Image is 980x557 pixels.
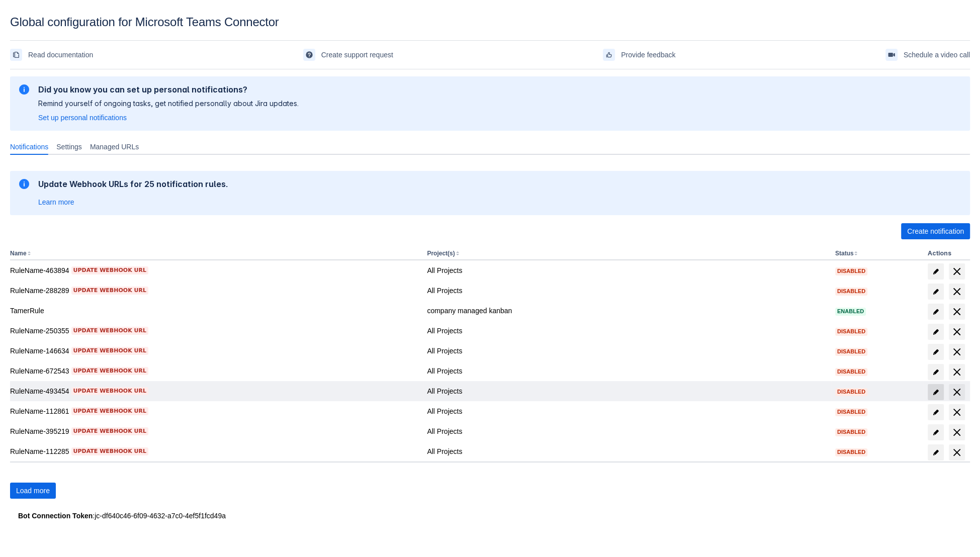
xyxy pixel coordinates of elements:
span: Update webhook URL [73,367,146,375]
div: All Projects [427,346,827,356]
strong: Bot Connection Token [18,512,93,520]
span: Disabled [835,449,867,455]
span: Schedule a video call [904,47,970,63]
button: Name [10,250,27,257]
span: delete [951,446,963,458]
div: All Projects [427,286,827,296]
span: edit [932,368,940,376]
span: delete [951,386,963,398]
div: Global configuration for Microsoft Teams Connector [10,15,970,29]
span: Update webhook URL [73,387,146,395]
span: videoCall [887,51,896,59]
span: edit [932,348,940,356]
div: All Projects [427,426,827,436]
span: Managed URLs [90,142,139,152]
span: Read documentation [28,47,93,63]
span: Create notification [907,223,964,239]
div: All Projects [427,406,827,416]
div: All Projects [427,446,827,456]
span: edit [932,288,940,296]
span: Notifications [10,142,48,152]
a: Provide feedback [603,47,675,63]
span: edit [932,328,940,336]
div: RuleName-395219 [10,426,419,436]
span: Update webhook URL [73,427,146,435]
a: Create support request [303,47,393,63]
span: edit [932,388,940,396]
span: Disabled [835,289,867,294]
span: delete [951,265,963,277]
th: Actions [924,247,970,260]
span: information [18,83,30,96]
div: RuleName-146634 [10,346,419,356]
span: Disabled [835,349,867,354]
span: Update webhook URL [73,447,146,455]
span: Enabled [835,309,866,314]
span: Load more [16,483,50,499]
span: Disabled [835,409,867,415]
div: RuleName-112861 [10,406,419,416]
button: Load more [10,483,56,499]
span: Disabled [835,268,867,274]
span: Disabled [835,369,867,375]
div: : jc-df640c46-6f09-4632-a7c0-4ef5f1fcd49a [18,511,962,521]
span: delete [951,346,963,358]
a: Read documentation [10,47,93,63]
span: Update webhook URL [73,347,146,355]
span: Provide feedback [621,47,675,63]
div: company managed kanban [427,306,827,316]
span: support [305,51,313,59]
span: feedback [605,51,613,59]
p: Remind yourself of ongoing tasks, get notified personally about Jira updates. [38,99,299,109]
span: edit [932,448,940,456]
span: edit [932,408,940,416]
span: Update webhook URL [73,287,146,295]
span: delete [951,326,963,338]
div: RuleName-463894 [10,265,419,275]
span: documentation [12,51,20,59]
div: RuleName-112285 [10,446,419,456]
h2: Update Webhook URLs for 25 notification rules. [38,179,228,189]
div: All Projects [427,386,827,396]
span: delete [951,406,963,418]
span: edit [932,308,940,316]
span: edit [932,428,940,436]
a: Schedule a video call [885,47,970,63]
span: Disabled [835,429,867,435]
span: edit [932,267,940,275]
span: Disabled [835,389,867,395]
span: Update webhook URL [73,266,146,274]
span: delete [951,286,963,298]
span: information [18,178,30,190]
div: All Projects [427,326,827,336]
div: RuleName-288289 [10,286,419,296]
span: delete [951,366,963,378]
div: RuleName-672543 [10,366,419,376]
div: RuleName-493454 [10,386,419,396]
span: Disabled [835,329,867,334]
span: Settings [56,142,82,152]
div: RuleName-250355 [10,326,419,336]
span: Update webhook URL [73,327,146,335]
a: Set up personal notifications [38,113,127,123]
span: Create support request [321,47,393,63]
span: delete [951,306,963,318]
span: delete [951,426,963,438]
div: TamerRule [10,306,419,316]
div: All Projects [427,265,827,275]
button: Status [835,250,854,257]
h2: Did you know you can set up personal notifications? [38,84,299,95]
button: Project(s) [427,250,455,257]
span: Update webhook URL [73,407,146,415]
button: Create notification [901,223,970,239]
a: Learn more [38,197,74,207]
div: All Projects [427,366,827,376]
